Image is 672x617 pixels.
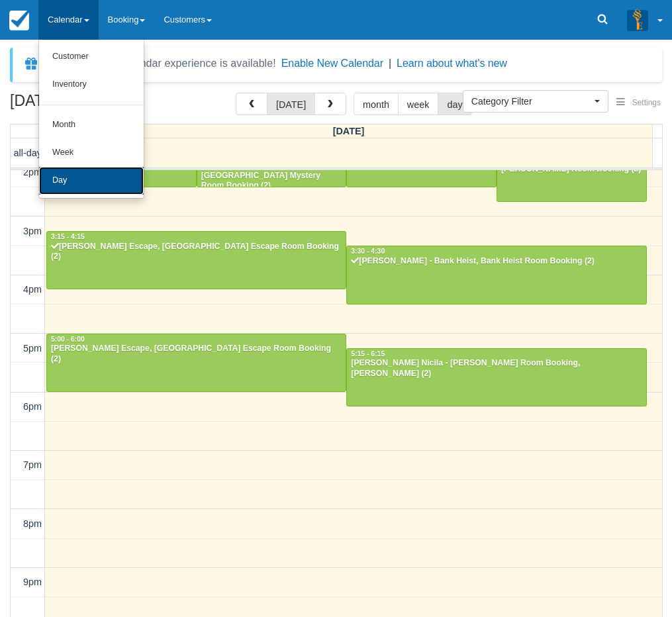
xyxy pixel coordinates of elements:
span: 5:15 - 6:15 [351,350,385,357]
button: Enable New Calendar [281,57,383,70]
span: 2pm [23,167,42,177]
span: | [389,58,391,69]
div: [PERSON_NAME] Nicila - [PERSON_NAME] Room Booking, [PERSON_NAME] (2) [350,358,642,379]
a: 5:15 - 6:15[PERSON_NAME] Nicila - [PERSON_NAME] Room Booking, [PERSON_NAME] (2) [346,348,646,406]
button: day [438,93,471,115]
span: 3:30 - 4:30 [351,248,385,255]
a: Learn about what's new [397,58,507,69]
div: [PERSON_NAME] Escape, [GEOGRAPHIC_DATA] Escape Room Booking (2) [50,242,342,263]
span: 3:15 - 4:15 [51,233,85,240]
span: 4pm [23,284,42,295]
div: [PERSON_NAME] Escape, [GEOGRAPHIC_DATA] Escape Room Booking (2) [50,344,342,365]
a: 3:30 - 4:30[PERSON_NAME] - Bank Heist, Bank Heist Room Booking (2) [346,246,646,304]
span: Settings [632,98,661,107]
span: Category Filter [471,95,591,108]
span: 5pm [23,343,42,354]
h2: [DATE] [10,93,177,117]
button: week [398,93,439,115]
span: [DATE] [333,126,365,136]
a: Inventory [39,71,144,99]
div: [PERSON_NAME] - Bank Heist, Bank Heist Room Booking (2) [350,256,642,267]
span: 5:00 - 6:00 [51,336,85,343]
span: 6pm [23,401,42,412]
span: 8pm [23,518,42,529]
img: checkfront-main-nav-mini-logo.png [9,11,29,30]
a: [PERSON_NAME], [PERSON_NAME] Room Booking (2) [497,143,647,201]
div: A new Booking Calendar experience is available! [44,56,276,71]
span: all-day [14,148,42,158]
button: [DATE] [267,93,315,115]
a: 5:00 - 6:00[PERSON_NAME] Escape, [GEOGRAPHIC_DATA] Escape Room Booking (2) [46,334,346,392]
a: Customer [39,43,144,71]
span: 7pm [23,459,42,470]
a: 3:15 - 4:15[PERSON_NAME] Escape, [GEOGRAPHIC_DATA] Escape Room Booking (2) [46,231,346,289]
img: A3 [627,9,648,30]
button: month [354,93,399,115]
span: 9pm [23,577,42,587]
a: Week [39,139,144,167]
span: 3pm [23,226,42,236]
a: Day [39,167,144,195]
a: Month [39,111,144,139]
ul: Calendar [38,40,144,199]
button: Category Filter [463,90,608,113]
button: Settings [608,93,669,113]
